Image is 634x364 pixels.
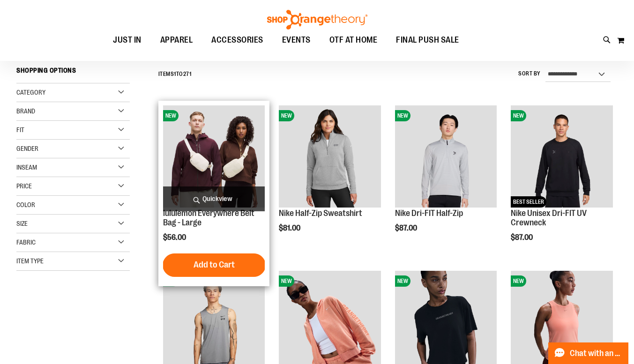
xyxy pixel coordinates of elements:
[163,110,179,121] span: NEW
[163,233,187,242] span: $56.00
[511,105,613,209] a: Nike Unisex Dri-FIT UV CrewneckNEWBEST SELLER
[16,257,44,265] span: Item Type
[16,145,38,152] span: Gender
[279,275,294,287] span: NEW
[266,10,369,30] img: Shop Orangetheory
[174,71,176,77] span: 1
[570,349,623,358] span: Chat with an Expert
[163,253,266,277] button: Add to Cart
[506,101,618,265] div: product
[511,208,587,227] a: Nike Unisex Dri-FIT UV Crewneck
[113,30,142,51] span: JUST IN
[395,275,410,287] span: NEW
[279,110,294,121] span: NEW
[511,196,546,208] span: BEST SELLER
[274,101,386,256] div: product
[16,126,24,134] span: Fit
[279,105,381,208] img: Nike Half-Zip Sweatshirt
[511,275,526,287] span: NEW
[158,101,270,286] div: product
[511,110,526,121] span: NEW
[163,186,265,211] a: Quickview
[16,220,28,227] span: Size
[16,163,37,171] span: Inseam
[395,224,418,232] span: $87.00
[395,110,410,121] span: NEW
[16,201,35,208] span: Color
[211,30,263,51] span: ACCESSORIES
[16,89,45,96] span: Category
[390,101,502,256] div: product
[279,224,302,232] span: $81.00
[282,30,311,51] span: EVENTS
[16,62,130,83] strong: Shopping Options
[163,105,265,208] img: lululemon Everywhere Belt Bag - Large
[279,105,381,209] a: Nike Half-Zip SweatshirtNEW
[160,30,193,51] span: APPAREL
[16,182,32,190] span: Price
[158,67,192,82] h2: Items to
[194,260,235,270] span: Add to Cart
[511,233,534,242] span: $87.00
[329,30,378,51] span: OTF AT HOME
[163,208,254,227] a: lululemon Everywhere Belt Bag - Large
[279,208,362,218] a: Nike Half-Zip Sweatshirt
[395,208,463,218] a: Nike Dri-FIT Half-Zip
[511,105,613,208] img: Nike Unisex Dri-FIT UV Crewneck
[183,71,192,77] span: 271
[548,342,629,364] button: Chat with an Expert
[163,105,265,209] a: lululemon Everywhere Belt Bag - LargeNEW
[518,70,541,78] label: Sort By
[395,105,497,209] a: Nike Dri-FIT Half-ZipNEW
[16,107,35,115] span: Brand
[395,105,497,208] img: Nike Dri-FIT Half-Zip
[16,238,36,246] span: Fabric
[396,30,459,51] span: FINAL PUSH SALE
